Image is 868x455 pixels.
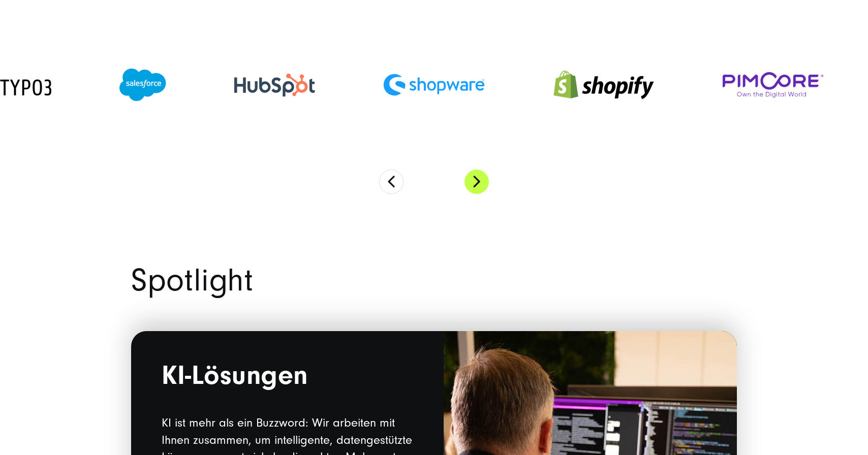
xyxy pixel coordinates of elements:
[119,69,166,101] img: Salesforce Partner Agentur - Digitalagentur SUNZINET
[162,362,413,394] h2: KI-Lösungen
[131,265,737,296] h2: Spotlight
[723,72,824,98] img: Pimcore Partner Agentur - Digitalagentur SUNZINET
[553,57,655,112] img: Shopify Partner Agentur - Digitalagentur SUNZINET
[379,170,404,194] button: Previous
[464,170,489,194] button: Next
[234,74,315,96] img: HubSpot Gold Partner Agentur - Digitalagentur SUNZINET
[383,74,485,96] img: Shopware Partner Agentur - Digitalagentur SUNZINET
